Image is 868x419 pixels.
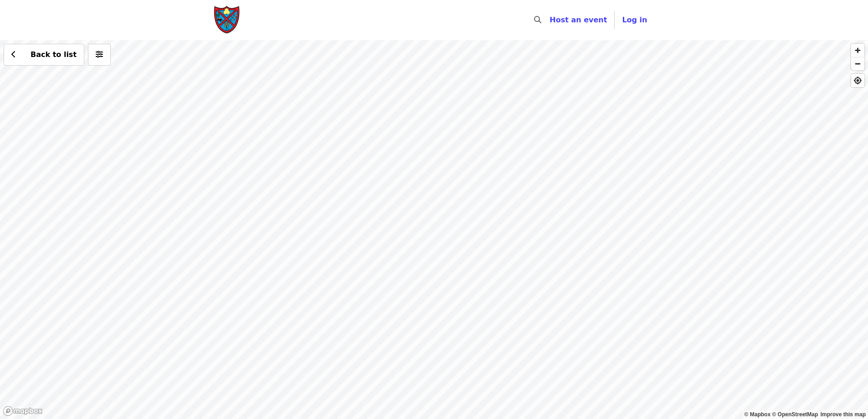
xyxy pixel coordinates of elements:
button: Find My Location [851,74,864,87]
button: Zoom In [851,44,864,57]
i: chevron-left icon [11,50,16,59]
a: Map feedback [821,411,866,418]
img: Society of St. Andrew - Home [214,5,241,35]
a: OpenStreetMap [772,411,818,418]
span: Log in [622,16,647,24]
input: Search [547,9,554,31]
button: Back to list [4,44,84,66]
button: Zoom Out [851,57,864,70]
a: Mapbox logo [3,406,43,416]
button: Log in [615,11,654,29]
a: Mapbox [745,411,771,418]
a: Host an event [550,16,607,24]
i: search icon [534,16,541,24]
span: Back to list [31,50,77,59]
button: More filters (0 selected) [88,44,111,66]
i: sliders-h icon [96,50,103,59]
